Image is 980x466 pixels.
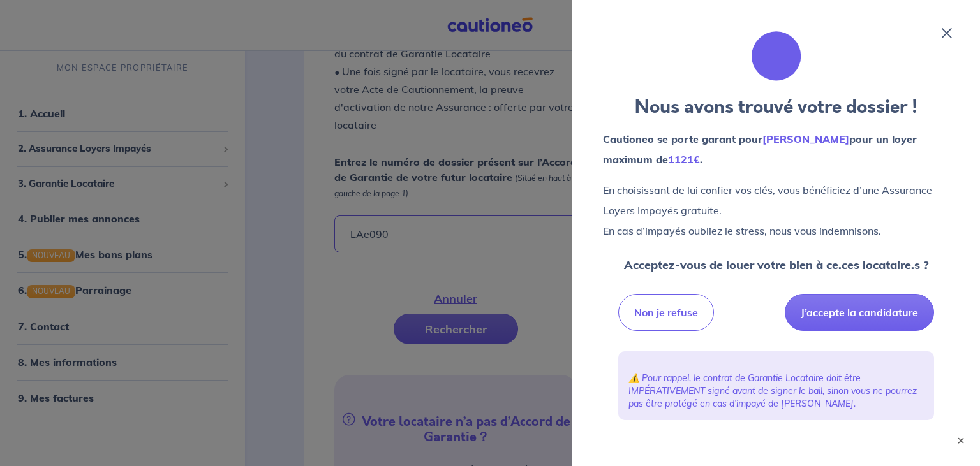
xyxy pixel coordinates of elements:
[762,133,849,145] em: [PERSON_NAME]
[751,31,802,82] img: illu_folder.svg
[603,133,917,166] strong: Cautioneo se porte garant pour pour un loyer maximum de .
[954,434,967,447] button: ×
[624,258,929,272] strong: Acceptez-vous de louer votre bien à ce.ces locataire.s ?
[635,94,917,120] strong: Nous avons trouvé votre dossier !
[628,372,924,410] p: ⚠️ Pour rappel, le contrat de Garantie Locataire doit être IMPÉRATIVEMENT signé avant de signer l...
[618,294,714,331] button: Non je refuse
[668,153,700,166] em: 1121€
[785,294,934,331] button: J’accepte la candidature
[603,180,949,241] p: En choisissant de lui confier vos clés, vous bénéficiez d’une Assurance Loyers Impayés gratuite. ...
